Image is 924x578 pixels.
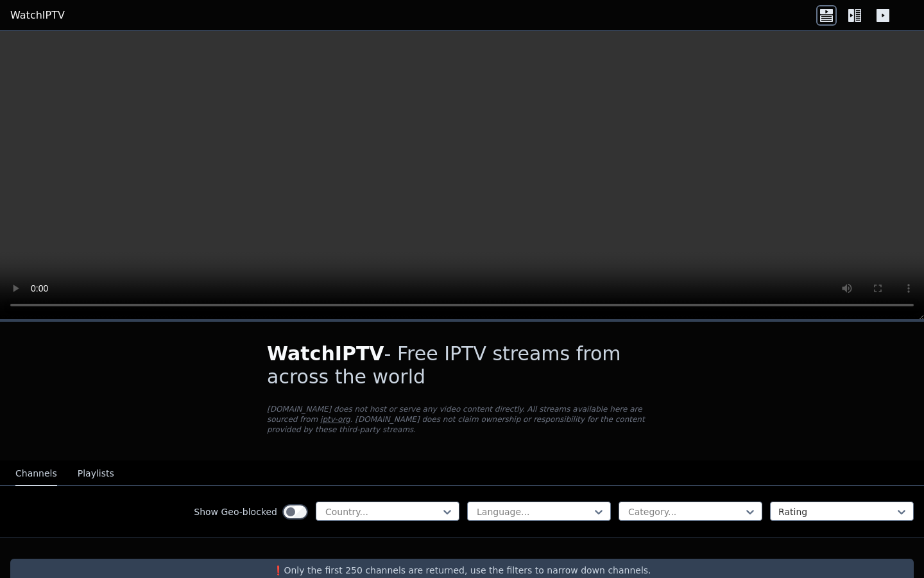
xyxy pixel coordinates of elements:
[267,342,657,389] h1: - Free IPTV streams from across the world
[320,415,350,424] a: iptv-org
[194,505,277,518] label: Show Geo-blocked
[267,342,384,365] span: WatchIPTV
[10,8,65,23] a: WatchIPTV
[78,462,114,486] button: Playlists
[15,462,57,486] button: Channels
[267,404,657,435] p: [DOMAIN_NAME] does not host or serve any video content directly. All streams available here are s...
[15,564,909,577] p: ❗️Only the first 250 channels are returned, use the filters to narrow down channels.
